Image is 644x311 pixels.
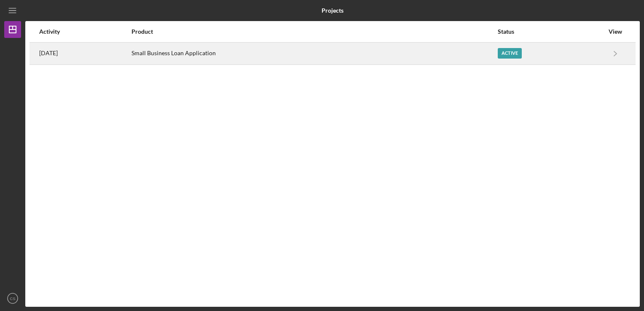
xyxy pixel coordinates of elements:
[4,290,21,307] button: CS
[10,296,15,301] text: CS
[131,43,497,64] div: Small Business Loan Application
[39,50,58,56] time: 2025-08-14 15:04
[131,28,497,35] div: Product
[498,28,604,35] div: Status
[605,28,626,35] div: View
[322,7,343,14] b: Projects
[498,48,522,59] div: Active
[39,28,131,35] div: Activity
